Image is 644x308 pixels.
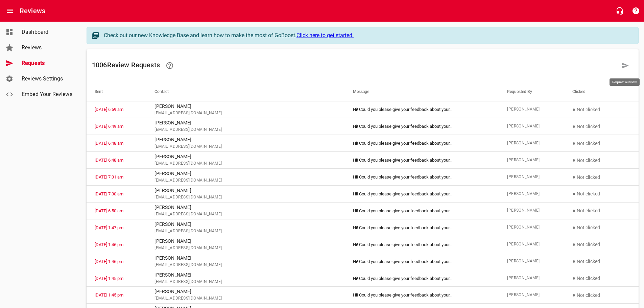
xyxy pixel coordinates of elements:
td: Hi! Could you please give your feedback about your ... [345,219,499,236]
p: Not clicked [572,173,630,181]
td: Hi! Could you please give your feedback about your ... [345,253,499,270]
span: [PERSON_NAME] [507,241,556,248]
td: Hi! Could you please give your feedback about your ... [345,169,499,186]
span: [PERSON_NAME] [507,191,556,197]
span: [EMAIL_ADDRESS][DOMAIN_NAME] [154,177,337,184]
span: [EMAIL_ADDRESS][DOMAIN_NAME] [154,245,337,252]
span: [EMAIL_ADDRESS][DOMAIN_NAME] [154,211,337,218]
a: [DATE] 7:30 am [95,191,123,196]
p: Not clicked [572,105,630,114]
span: ● [572,241,576,247]
p: [PERSON_NAME] [154,170,337,177]
a: [DATE] 6:48 am [95,141,123,146]
p: Not clicked [572,257,630,265]
td: Hi! Could you please give your feedback about your ... [345,186,499,203]
span: [EMAIL_ADDRESS][DOMAIN_NAME] [154,262,337,268]
span: ● [572,157,576,163]
h6: 1006 Review Request s [92,57,617,74]
span: [PERSON_NAME] [507,123,556,130]
a: [DATE] 7:31 am [95,174,123,180]
p: [PERSON_NAME] [154,255,337,262]
p: Not clicked [572,240,630,248]
span: [PERSON_NAME] [507,224,556,231]
span: [PERSON_NAME] [507,258,556,265]
a: [DATE] 6:50 am [95,208,123,213]
a: [DATE] 6:59 am [95,107,123,112]
td: Hi! Could you please give your feedback about your ... [345,135,499,152]
span: Requests [22,59,73,67]
span: ● [572,207,576,214]
span: ● [572,140,576,146]
span: ● [572,224,576,231]
span: ● [572,123,576,129]
span: [PERSON_NAME] [507,106,556,113]
button: Open drawer [2,3,18,19]
span: Embed Your Reviews [22,90,73,98]
span: [PERSON_NAME] [507,292,556,299]
span: ● [572,292,576,298]
p: [PERSON_NAME] [154,187,337,194]
span: ● [572,190,576,197]
span: ● [572,258,576,264]
td: Hi! Could you please give your feedback about your ... [345,270,499,287]
span: Reviews [22,44,73,52]
a: [DATE] 1:46 pm [95,259,123,264]
span: [EMAIL_ADDRESS][DOMAIN_NAME] [154,126,337,133]
p: Not clicked [572,274,630,282]
td: Hi! Could you please give your feedback about your ... [345,287,499,304]
td: Hi! Could you please give your feedback about your ... [345,236,499,253]
h6: Reviews [20,5,45,16]
p: Not clicked [572,190,630,198]
td: Hi! Could you please give your feedback about your ... [345,202,499,219]
span: ● [572,106,576,113]
th: Message [345,82,499,101]
a: [DATE] 1:45 pm [95,276,123,281]
p: [PERSON_NAME] [154,204,337,211]
p: [PERSON_NAME] [154,136,337,143]
th: Clicked [564,82,639,101]
span: ● [572,174,576,180]
p: Not clicked [572,139,630,147]
span: [PERSON_NAME] [507,275,556,282]
span: [EMAIL_ADDRESS][DOMAIN_NAME] [154,228,337,235]
a: [DATE] 6:48 am [95,158,123,163]
p: Not clicked [572,122,630,131]
p: Not clicked [572,223,630,232]
span: [EMAIL_ADDRESS][DOMAIN_NAME] [154,295,337,302]
span: [PERSON_NAME] [507,174,556,181]
td: Hi! Could you please give your feedback about your ... [345,101,499,118]
a: Learn how requesting reviews can improve your online presence [162,57,178,74]
p: [PERSON_NAME] [154,153,337,160]
span: [PERSON_NAME] [507,157,556,164]
th: Sent [87,82,146,101]
a: [DATE] 1:47 pm [95,225,123,230]
span: [PERSON_NAME] [507,207,556,214]
th: Requested By [499,82,564,101]
button: Support Portal [628,3,644,19]
a: [DATE] 6:49 am [95,124,123,129]
p: Not clicked [572,207,630,215]
a: [DATE] 1:45 pm [95,292,123,298]
div: Check out our new Knowledge Base and learn how to make the most of GoBoost. [104,31,631,40]
span: [EMAIL_ADDRESS][DOMAIN_NAME] [154,279,337,285]
td: Hi! Could you please give your feedback about your ... [345,152,499,169]
p: [PERSON_NAME] [154,103,337,110]
th: Contact [146,82,345,101]
span: Reviews Settings [22,75,73,83]
span: ● [572,275,576,281]
p: [PERSON_NAME] [154,238,337,245]
span: [EMAIL_ADDRESS][DOMAIN_NAME] [154,143,337,150]
p: [PERSON_NAME] [154,221,337,228]
span: [PERSON_NAME] [507,140,556,147]
p: [PERSON_NAME] [154,271,337,279]
span: Dashboard [22,28,73,36]
button: Live Chat [612,3,628,19]
td: Hi! Could you please give your feedback about your ... [345,118,499,135]
p: Not clicked [572,291,630,299]
a: [DATE] 1:46 pm [95,242,123,247]
p: [PERSON_NAME] [154,119,337,126]
p: Not clicked [572,156,630,164]
span: [EMAIL_ADDRESS][DOMAIN_NAME] [154,160,337,167]
span: [EMAIL_ADDRESS][DOMAIN_NAME] [154,110,337,117]
p: [PERSON_NAME] [154,288,337,295]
